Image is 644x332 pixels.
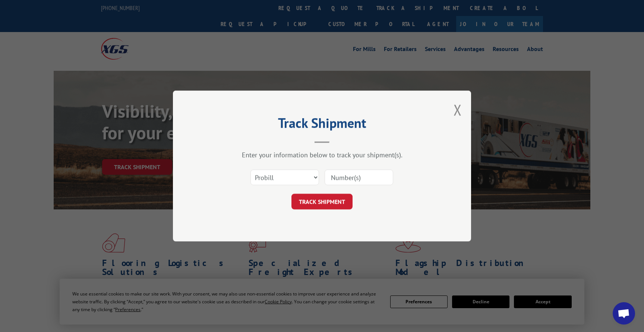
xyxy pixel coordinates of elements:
h2: Track Shipment [210,118,434,132]
button: Close modal [454,100,462,120]
button: TRACK SHIPMENT [291,194,353,209]
input: Number(s) [325,170,393,185]
a: Open chat [613,302,635,325]
div: Enter your information below to track your shipment(s). [210,151,434,159]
